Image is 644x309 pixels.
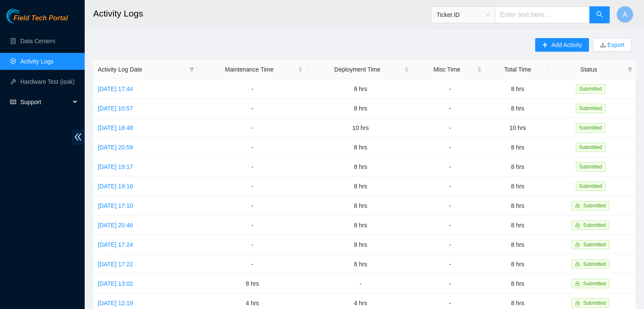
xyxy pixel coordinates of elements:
a: [DATE] 19:16 [98,183,133,190]
td: 8 hrs [197,274,307,293]
td: - [197,254,307,274]
span: Submitted [576,143,605,152]
a: [DATE] 17:44 [98,86,133,92]
span: filter [627,67,633,72]
span: filter [189,67,194,72]
span: Submitted [583,261,606,267]
td: 8 hrs [486,196,549,215]
button: A [616,6,633,23]
a: Activity Logs [20,58,54,65]
td: - [414,274,486,293]
td: - [197,118,307,138]
span: Submitted [576,182,605,191]
td: - [414,157,486,177]
span: Ticket ID [437,8,490,21]
td: - [414,79,486,99]
td: - [414,118,486,138]
span: lock [575,262,580,267]
span: lock [575,223,580,228]
span: download [600,42,606,49]
td: 8 hrs [307,235,414,254]
span: lock [575,203,580,208]
td: 8 hrs [486,99,549,118]
span: lock [575,281,580,286]
td: 8 hrs [486,157,549,177]
td: - [414,215,486,235]
td: - [414,177,486,196]
a: [DATE] 18:48 [98,124,133,131]
span: read [10,99,16,105]
span: Submitted [583,281,606,287]
span: lock [575,301,580,306]
span: Submitted [583,300,606,306]
td: - [307,274,414,293]
td: 8 hrs [486,177,549,196]
a: Export [606,41,625,48]
a: Akamai TechnologiesField Tech Portal [6,15,68,26]
td: 8 hrs [307,215,414,235]
span: Field Tech Portal [14,14,68,22]
td: 8 hrs [307,254,414,274]
td: - [414,254,486,274]
span: Submitted [576,84,605,94]
th: Total Time [486,60,549,79]
td: - [414,99,486,118]
span: Status [553,65,624,74]
td: 10 hrs [486,118,549,138]
td: 8 hrs [486,235,549,254]
td: 8 hrs [486,215,549,235]
span: Activity Log Date [98,65,186,74]
td: - [197,196,307,215]
td: - [414,196,486,215]
td: - [197,79,307,99]
td: 8 hrs [486,254,549,274]
a: Data Centers [20,38,55,44]
a: [DATE] 10:57 [98,105,133,112]
a: [DATE] 13:02 [98,280,133,287]
span: search [596,11,603,19]
span: Submitted [583,242,606,248]
td: 8 hrs [307,177,414,196]
td: 8 hrs [307,196,414,215]
td: 8 hrs [307,138,414,157]
a: Hardware Test (isok) [20,78,75,85]
input: Enter text here... [495,6,590,23]
td: - [197,215,307,235]
td: 8 hrs [486,274,549,293]
td: - [197,157,307,177]
a: [DATE] 20:46 [98,222,133,229]
td: 8 hrs [486,138,549,157]
span: Submitted [576,104,605,113]
button: downloadExport [593,38,631,52]
td: - [197,235,307,254]
td: - [197,177,307,196]
span: Submitted [583,203,606,209]
td: - [197,99,307,118]
span: plus [542,42,548,49]
span: lock [575,242,580,247]
td: 8 hrs [307,79,414,99]
span: filter [626,63,634,76]
span: Support [20,94,70,110]
span: double-left [72,129,85,145]
span: Submitted [576,123,605,132]
td: 8 hrs [307,99,414,118]
a: [DATE] 17:24 [98,241,133,248]
td: - [414,235,486,254]
a: [DATE] 17:22 [98,261,133,268]
span: filter [188,63,196,76]
img: Akamai Technologies [6,8,43,23]
button: search [589,6,610,23]
span: Add Activity [551,40,582,50]
span: Submitted [576,162,605,171]
td: - [197,138,307,157]
a: [DATE] 20:59 [98,144,133,151]
td: 10 hrs [307,118,414,138]
a: [DATE] 19:17 [98,163,133,170]
button: plusAdd Activity [535,38,589,52]
span: A [623,9,627,20]
a: [DATE] 12:19 [98,300,133,306]
span: Submitted [583,222,606,228]
td: 8 hrs [307,157,414,177]
a: [DATE] 17:10 [98,202,133,209]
